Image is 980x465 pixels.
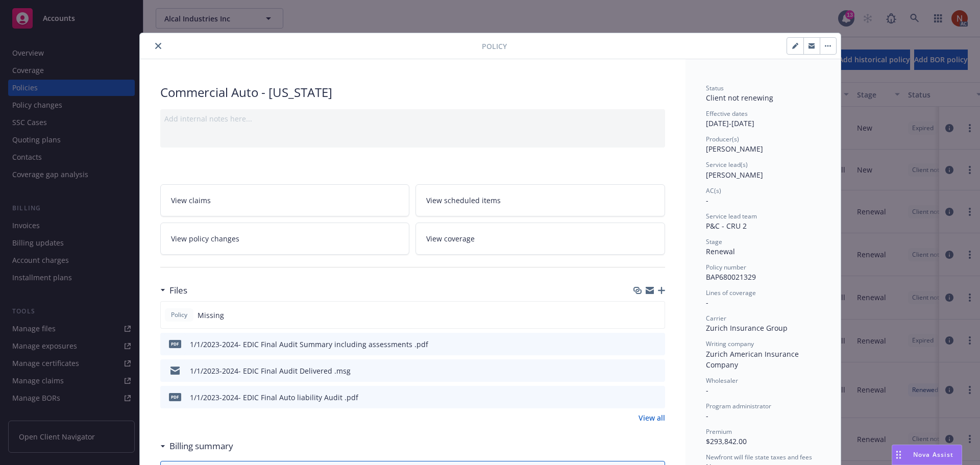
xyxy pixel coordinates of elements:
div: 1/1/2023-2024- EDIC Final Audit Summary including assessments .pdf [190,339,428,350]
span: Producer(s) [706,135,739,143]
div: Billing summary [160,439,233,453]
span: Premium [706,427,732,436]
span: Wholesaler [706,376,738,385]
span: Policy [482,41,507,52]
span: Stage [706,237,722,246]
button: preview file [652,392,661,403]
span: Status [706,84,724,92]
a: View scheduled items [415,184,665,216]
span: Client not renewing [706,93,773,103]
button: Nova Assist [892,445,962,465]
button: download file [635,365,644,376]
span: View claims [171,195,211,206]
div: Commercial Auto - [US_STATE] [160,84,665,101]
span: Carrier [706,314,726,323]
span: View policy changes [171,233,239,244]
span: Writing company [706,339,754,348]
div: Drag to move [892,445,905,464]
span: View scheduled items [426,195,501,206]
span: Renewal [706,247,735,256]
span: Newfront will file state taxes and fees [706,453,812,461]
a: View all [639,412,665,423]
span: Missing [198,310,224,321]
span: AC(s) [706,186,721,195]
a: View claims [160,184,410,216]
h3: Files [169,284,187,297]
span: Service lead(s) [706,160,748,169]
div: Files [160,284,187,297]
div: [DATE] - [DATE] [706,109,820,129]
button: download file [635,339,644,350]
span: - [706,385,708,395]
span: Lines of coverage [706,288,756,297]
span: Policy number [706,263,746,272]
button: download file [635,392,644,403]
div: 1/1/2023-2024- EDIC Final Auto liability Audit .pdf [190,392,358,403]
span: Nova Assist [913,450,953,459]
span: pdf [169,393,181,401]
span: - [706,298,708,307]
span: - [706,195,708,205]
span: Zurich Insurance Group [706,323,788,333]
div: 1/1/2023-2024- EDIC Final Audit Delivered .msg [190,365,351,376]
a: View policy changes [160,223,410,255]
span: Effective dates [706,109,748,118]
h3: Billing summary [169,439,233,453]
button: preview file [652,339,661,350]
span: pdf [169,340,181,348]
span: [PERSON_NAME] [706,170,763,180]
button: preview file [652,365,661,376]
span: - [706,411,708,421]
span: Service lead team [706,212,757,221]
span: $293,842.00 [706,436,747,446]
div: Add internal notes here... [164,113,661,124]
span: Program administrator [706,402,771,410]
a: View coverage [415,223,665,255]
span: [PERSON_NAME] [706,144,763,154]
button: close [152,40,164,52]
span: View coverage [426,233,475,244]
span: BAP680021329 [706,272,756,282]
span: Policy [169,310,189,320]
span: P&C - CRU 2 [706,221,747,231]
span: Zurich American Insurance Company [706,349,801,370]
